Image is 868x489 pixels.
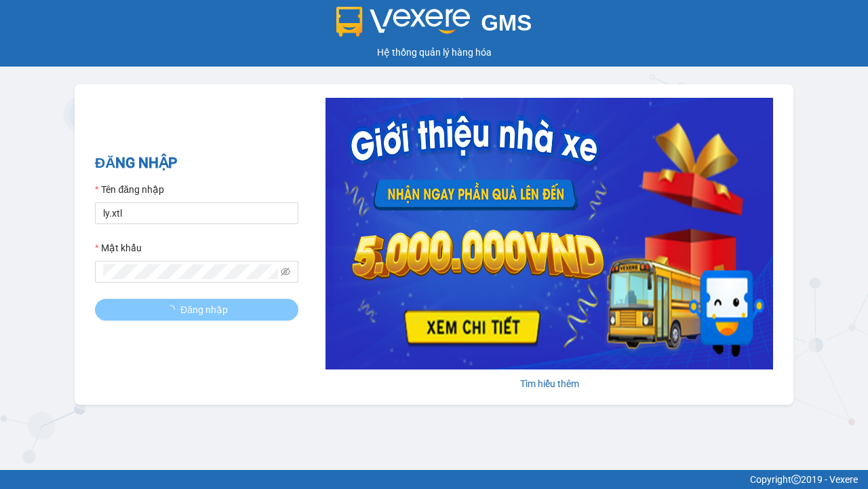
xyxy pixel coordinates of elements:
img: banner-0 [325,98,773,369]
button: Đăng nhập [95,299,298,321]
img: logo 2 [336,7,471,37]
span: copyright [791,475,801,484]
span: Đăng nhập [180,302,228,317]
h2: ĐĂNG NHẬP [95,152,298,175]
div: Copyright 2019 - Vexere [10,472,858,487]
div: Tìm hiểu thêm [325,376,773,391]
a: GMS [336,20,532,31]
input: Tên đăng nhập [95,202,298,224]
span: GMS [481,10,532,35]
input: Mật khẩu [103,264,278,279]
div: Hệ thống quản lý hàng hóa [3,45,865,60]
span: loading [165,305,180,314]
label: Mật khẩu [95,240,142,255]
span: eye-invisible [281,267,290,276]
label: Tên đăng nhập [95,182,164,197]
